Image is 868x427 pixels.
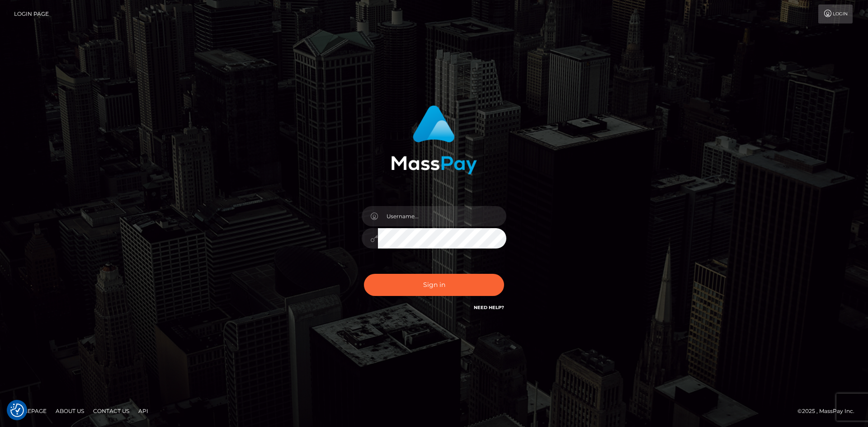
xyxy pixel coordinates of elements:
[10,404,24,417] img: Revisit consent button
[14,5,49,23] a: Login Page
[364,274,504,296] button: Sign in
[818,5,853,23] a: Login
[378,206,506,226] input: Username...
[90,404,133,418] a: Contact Us
[10,404,50,418] a: Homepage
[797,406,861,416] div: © 2025 , MassPay Inc.
[135,404,152,418] a: API
[391,105,477,174] img: MassPay Login
[10,404,24,417] button: Consent Preferences
[52,404,88,418] a: About Us
[474,305,504,310] a: Need Help?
